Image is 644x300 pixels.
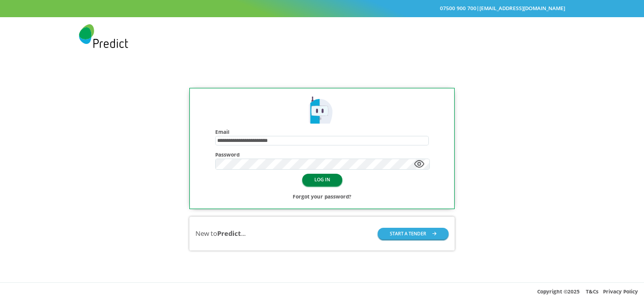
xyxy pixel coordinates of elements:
[307,95,337,125] img: Predict Mobile
[416,159,428,171] keeper-lock: Open Keeper Popup
[603,288,638,295] a: Privacy Policy
[378,228,449,239] button: START A TENDER
[293,192,351,202] a: Forgot your password?
[79,24,128,48] img: Predict Mobile
[302,174,342,185] button: LOG IN
[215,152,430,158] h4: Password
[195,229,246,238] div: New to ...
[586,288,598,295] a: T&Cs
[217,229,241,238] b: Predict
[440,5,476,12] a: 07500 900 700
[79,4,565,13] div: |
[479,5,565,12] a: [EMAIL_ADDRESS][DOMAIN_NAME]
[215,129,429,135] h4: Email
